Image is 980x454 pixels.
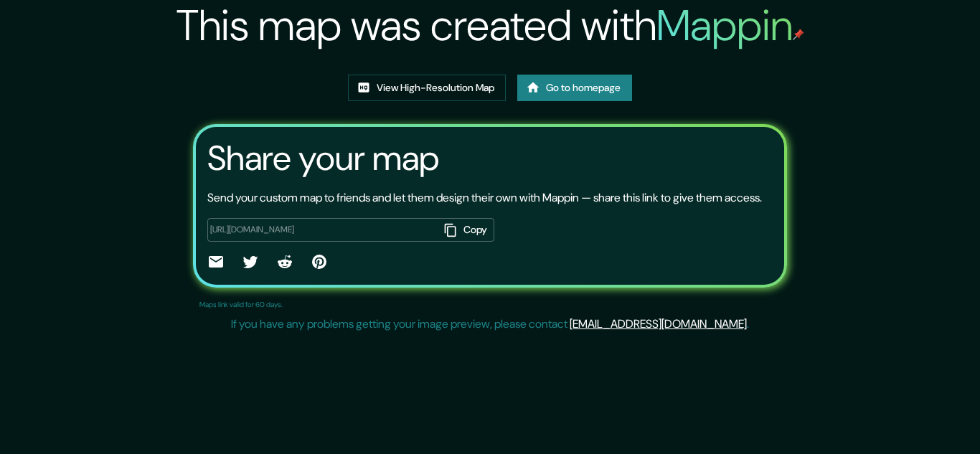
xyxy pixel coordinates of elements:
[207,138,439,179] h3: Share your map
[793,29,804,40] img: mappin-pin
[438,218,494,242] button: Copy
[517,75,632,101] a: Go to homepage
[348,75,506,101] a: View High-Resolution Map
[207,189,762,207] p: Send your custom map to friends and let them design their own with Mappin — share this link to gi...
[199,299,283,310] p: Maps link valid for 60 days.
[231,316,749,333] p: If you have any problems getting your image preview, please contact .
[570,316,747,331] a: [EMAIL_ADDRESS][DOMAIN_NAME]
[852,398,964,438] iframe: Help widget launcher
